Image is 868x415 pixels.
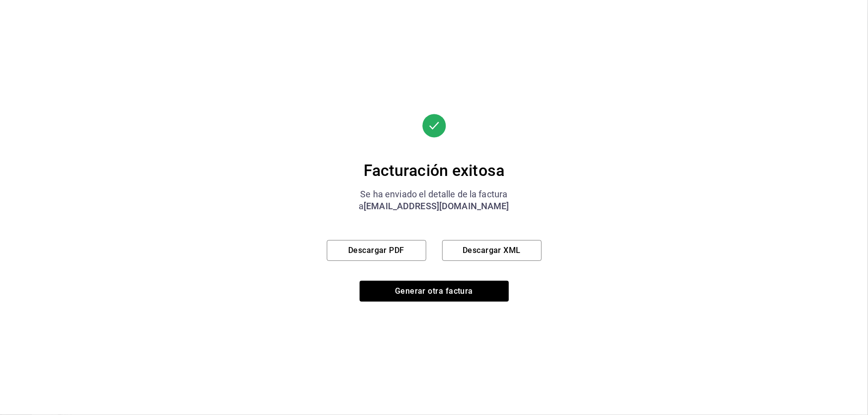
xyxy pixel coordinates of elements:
[327,161,542,180] div: Facturación exitosa
[327,188,542,200] div: Se ha enviado el detalle de la factura
[327,200,542,212] div: a
[327,240,426,261] button: Descargar PDF
[360,281,509,302] button: Generar otra factura
[442,240,542,261] button: Descargar XML
[364,201,509,211] span: [EMAIL_ADDRESS][DOMAIN_NAME]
